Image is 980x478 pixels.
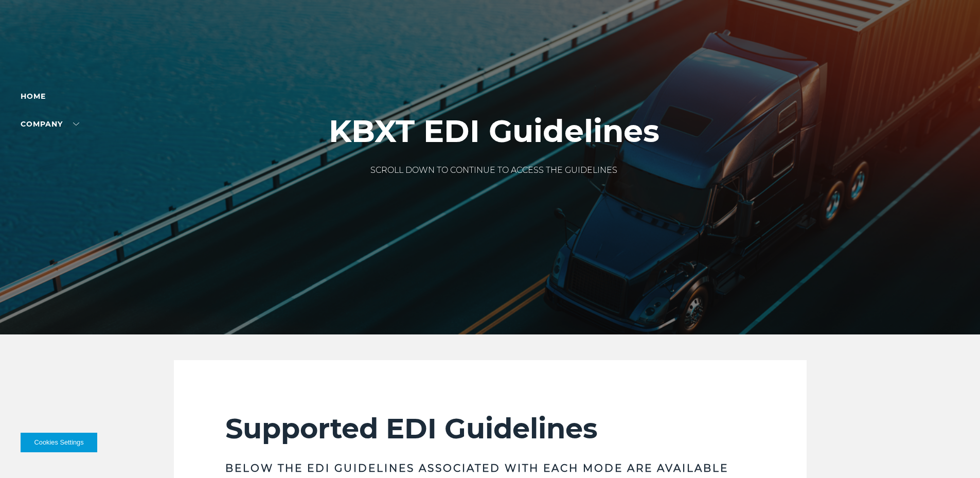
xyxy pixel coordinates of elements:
button: Cookies Settings [21,433,97,452]
h2: Supported EDI Guidelines [225,412,755,446]
p: SCROLL DOWN TO CONTINUE TO ACCESS THE GUIDELINES [329,164,660,176]
h1: KBXT EDI Guidelines [329,114,660,149]
a: Home [21,92,46,101]
a: Company [21,119,79,129]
